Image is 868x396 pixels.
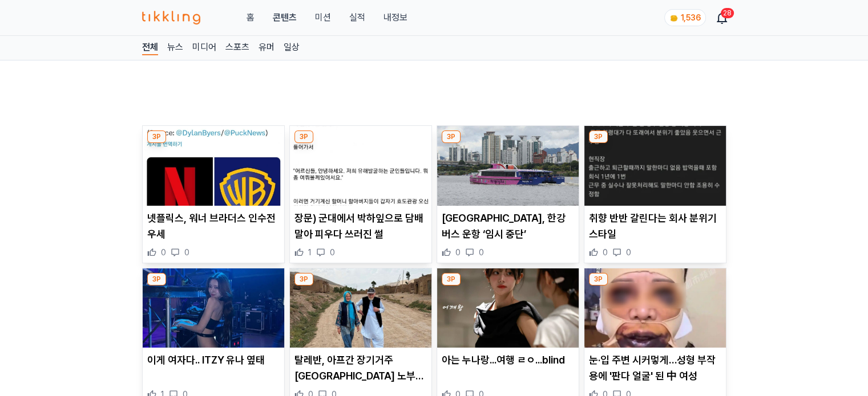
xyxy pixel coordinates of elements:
[442,352,574,368] p: 아는 누나랑...여행 ㄹㅇ...blind
[669,14,679,23] img: coin
[584,125,726,263] div: 3P 취향 반반 갈린다는 회사 분위기 스타일 취향 반반 갈린다는 회사 분위기 스타일 0 0
[272,11,296,25] a: 콘텐츠
[192,40,216,55] a: 미디어
[147,130,166,143] div: 3P
[294,273,313,285] div: 3P
[584,126,726,206] img: 취향 반반 갈린다는 회사 분위기 스타일
[142,11,201,25] img: 티끌링
[147,352,280,368] p: 이게 여자다.. ITZY 유나 옆태
[314,11,330,25] button: 미션
[184,247,189,258] span: 0
[721,8,734,18] div: 28
[455,247,461,258] span: 0
[589,130,608,143] div: 3P
[294,130,313,143] div: 3P
[603,247,608,258] span: 0
[479,247,484,258] span: 0
[290,126,431,206] img: 장문) 군대에서 박하잎으로 담배말아 피우다 쓰러진 썰
[589,352,721,384] p: 눈·입 주변 시커멓게…성형 부작용에 '판다 얼굴' 된 中 여성
[142,125,285,263] div: 3P 넷플릭스, 워너 브라더스 인수전 우세 넷플릭스, 워너 브라더스 인수전 우세 0 0
[147,273,166,285] div: 3P
[284,40,300,55] a: 일상
[289,125,432,263] div: 3P 장문) 군대에서 박하잎으로 담배말아 피우다 쓰러진 썰 장문) 군대에서 박하잎으로 담배말아 피우다 쓰러진 썰 1 0
[290,268,431,348] img: 탈레반, 아프간 장기거주 영국 노부부 풀어줘…카타르 중재
[383,11,407,25] a: 내정보
[142,40,158,55] a: 전체
[584,268,726,348] img: 눈·입 주변 시커멓게…성형 부작용에 '판다 얼굴' 된 中 여성
[664,9,704,26] a: coin 1,536
[167,40,183,55] a: 뉴스
[437,126,579,206] img: 서울시, 한강버스 운항 ‘임시 중단’
[161,247,166,258] span: 0
[147,210,280,242] p: 넷플릭스, 워너 브라더스 인수전 우세
[259,40,274,55] a: 유머
[437,125,579,263] div: 3P 서울시, 한강버스 운항 ‘임시 중단’ [GEOGRAPHIC_DATA], 한강버스 운항 ‘임시 중단’ 0 0
[626,247,631,258] span: 0
[308,247,312,258] span: 1
[681,13,701,22] span: 1,536
[143,268,284,348] img: 이게 여자다.. ITZY 유나 옆태
[437,268,579,348] img: 아는 누나랑...여행 ㄹㅇ...blind
[589,210,721,242] p: 취향 반반 갈린다는 회사 분위기 스타일
[349,11,365,25] a: 실적
[442,273,461,285] div: 3P
[246,11,254,25] a: 홈
[442,210,574,242] p: [GEOGRAPHIC_DATA], 한강버스 운항 ‘임시 중단’
[330,247,335,258] span: 0
[717,11,726,25] a: 28
[589,273,608,285] div: 3P
[294,352,427,384] p: 탈레반, 아프간 장기거주 [GEOGRAPHIC_DATA] 노부부 풀어줘…카타르 중재
[225,40,249,55] a: 스포츠
[143,126,284,206] img: 넷플릭스, 워너 브라더스 인수전 우세
[442,130,461,143] div: 3P
[294,210,427,242] p: 장문) 군대에서 박하잎으로 담배말아 피우다 쓰러진 썰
